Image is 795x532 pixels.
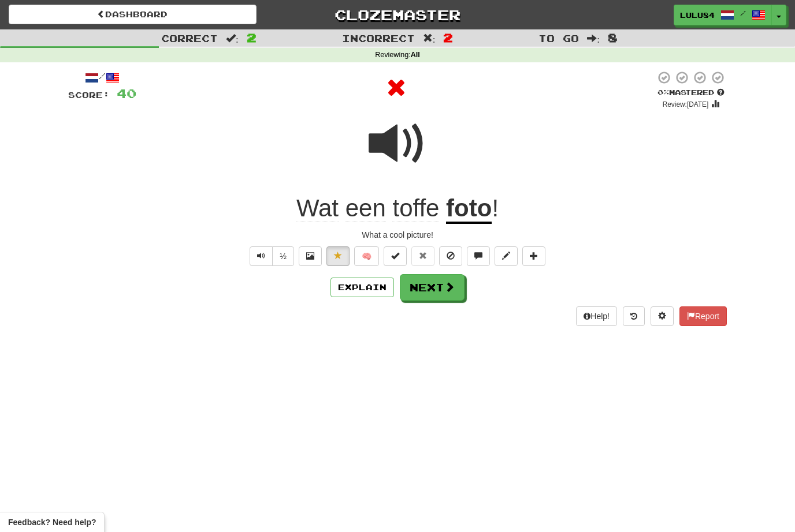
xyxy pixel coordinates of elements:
button: Unfavorite sentence (alt+f) [326,246,350,266]
u: foto [446,194,492,224]
span: toffe [392,194,439,222]
span: 2 [247,31,257,44]
span: / [740,9,746,17]
button: Next [400,274,465,301]
button: Discuss sentence (alt+u) [467,246,490,266]
span: 8 [608,31,618,44]
span: Open feedback widget [8,516,96,528]
a: Dashboard [9,5,257,24]
button: Explain [330,278,394,297]
span: : [587,33,600,43]
span: een [346,194,386,222]
span: : [423,33,436,43]
strong: All [411,51,420,59]
span: Correct [161,32,218,44]
span: 0 % [657,88,669,97]
button: ½ [272,246,294,266]
span: Lulu84 [680,10,715,20]
span: : [226,33,239,43]
span: Incorrect [342,32,415,44]
div: Mastered [655,88,727,98]
span: To go [538,32,579,44]
div: What a cool picture! [68,229,727,241]
button: Reset to 0% Mastered (alt+r) [411,246,434,266]
span: 40 [117,86,136,100]
button: Ignore sentence (alt+i) [439,246,462,266]
button: Add to collection (alt+a) [522,246,545,266]
button: Help! [576,306,617,326]
span: 2 [443,31,453,44]
button: Show image (alt+x) [299,246,322,266]
span: Wat [296,194,339,222]
span: Score: [68,90,110,100]
button: Round history (alt+y) [623,306,645,326]
button: Edit sentence (alt+d) [495,246,518,266]
button: 🧠 [354,246,379,266]
button: Set this sentence to 100% Mastered (alt+m) [384,246,407,266]
div: Text-to-speech controls [247,246,294,266]
div: / [68,70,136,85]
button: Report [679,306,727,326]
small: Review: [DATE] [663,100,709,108]
a: Clozemaster [274,5,522,25]
a: Lulu84 / [674,5,772,25]
span: ! [492,194,499,222]
button: Play sentence audio (ctl+space) [250,246,273,266]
